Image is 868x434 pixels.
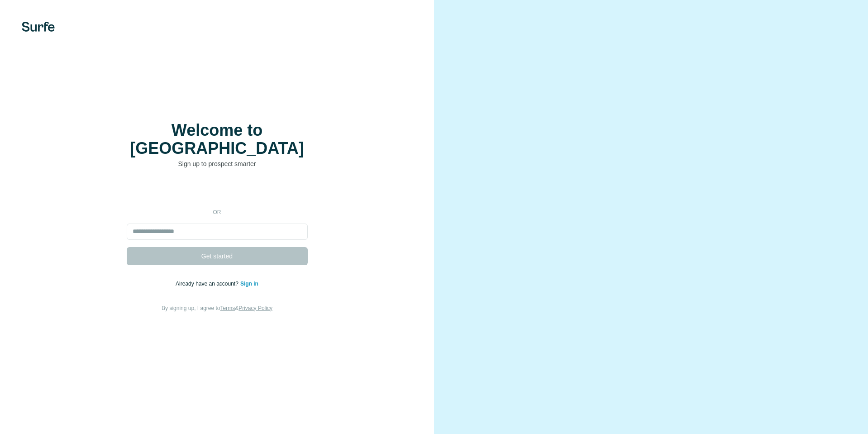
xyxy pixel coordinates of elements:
img: Surfe's logo [22,22,55,32]
span: Already have an account? [176,281,240,287]
p: Sign up to prospect smarter [127,159,308,168]
iframe: Botão "Fazer login com o Google" [122,182,312,202]
a: Terms [220,305,235,311]
a: Privacy Policy [238,305,272,311]
span: By signing up, I agree to & [162,305,272,311]
h1: Welcome to [GEOGRAPHIC_DATA] [127,121,308,157]
p: or [203,208,232,216]
a: Sign in [240,281,258,287]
